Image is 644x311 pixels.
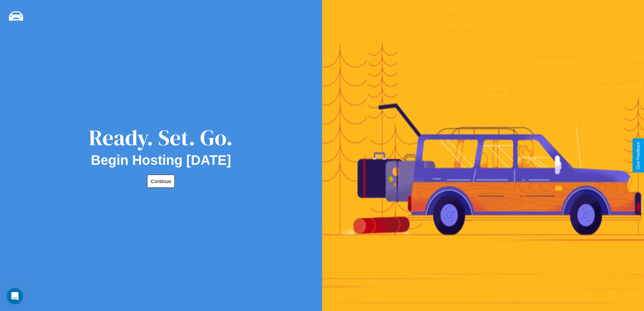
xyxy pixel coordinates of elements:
h2: Begin Hosting [DATE] [91,153,231,168]
div: Ready. Set. Go. [89,123,233,153]
div: Give Feedback [636,142,641,169]
iframe: Intercom live chat [7,288,23,304]
button: Continue [147,175,175,188]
